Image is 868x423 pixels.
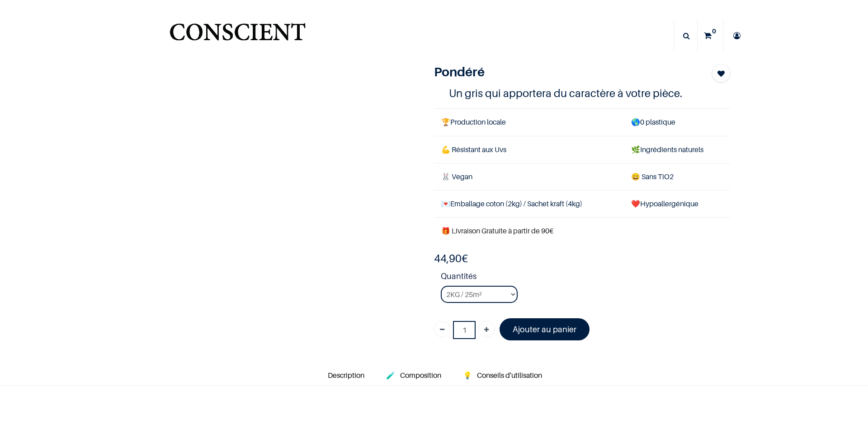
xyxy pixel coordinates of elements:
[434,109,624,136] td: Production locale
[463,371,472,380] span: 💡
[168,18,307,54] a: Logo of Conscient
[441,226,553,235] font: 🎁 Livraison Gratuite à partir de 90€
[434,252,462,265] span: 44,90
[624,190,730,217] td: ❤️Hypoallergénique
[441,145,506,154] span: 💪 Résistant aux Uvs
[698,20,723,51] a: 0
[434,190,624,217] td: Emballage coton (2kg) / Sachet kraft (4kg)
[441,270,730,286] strong: Quantités
[624,136,730,163] td: Ingrédients naturels
[712,64,730,82] button: Add to wishlist
[441,117,450,126] span: 🏆
[400,371,441,380] span: Composition
[624,163,730,190] td: ans TiO2
[631,117,640,126] span: 🌎
[434,321,450,337] a: Supprimer
[386,371,395,380] span: 🧪
[631,172,646,181] span: 😄 S
[434,252,468,265] b: €
[710,27,718,36] sup: 0
[478,321,495,337] a: Ajouter
[717,68,725,79] span: Add to wishlist
[168,18,307,54] img: Conscient
[328,371,364,380] span: Description
[500,318,590,340] a: Ajouter au panier
[477,371,542,380] span: Conseils d'utilisation
[441,199,450,208] span: 💌
[624,109,730,136] td: 0 plastique
[513,325,576,334] font: Ajouter au panier
[449,86,716,100] h4: Un gris qui apportera du caractère à votre pièce.
[631,145,640,154] span: 🌿
[434,64,686,79] h1: Pondéré
[441,172,472,181] span: 🐰 Vegan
